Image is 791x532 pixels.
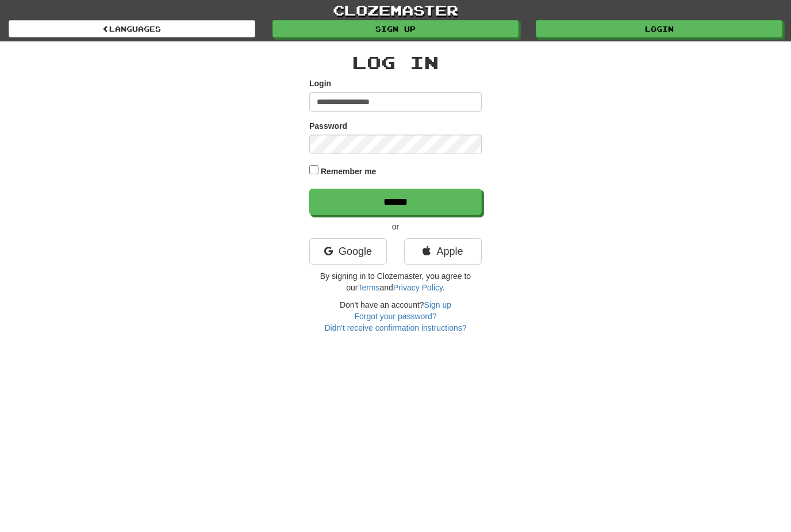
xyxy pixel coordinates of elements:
p: or [309,221,482,232]
a: Sign up [424,300,451,309]
a: Google [309,238,387,265]
a: Didn't receive confirmation instructions? [324,323,466,332]
div: Don't have an account? [309,299,482,334]
a: Terms [358,283,379,292]
h2: Log In [309,53,482,72]
a: Sign up [272,20,519,37]
a: Privacy Policy [393,283,443,292]
a: Forgot your password? [354,312,436,321]
p: By signing in to Clozemaster, you agree to our and . [309,270,482,293]
a: Apple [404,238,482,265]
a: Languages [9,20,255,37]
label: Remember me [321,166,377,177]
label: Password [309,120,347,132]
a: Login [536,20,782,37]
label: Login [309,78,331,89]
